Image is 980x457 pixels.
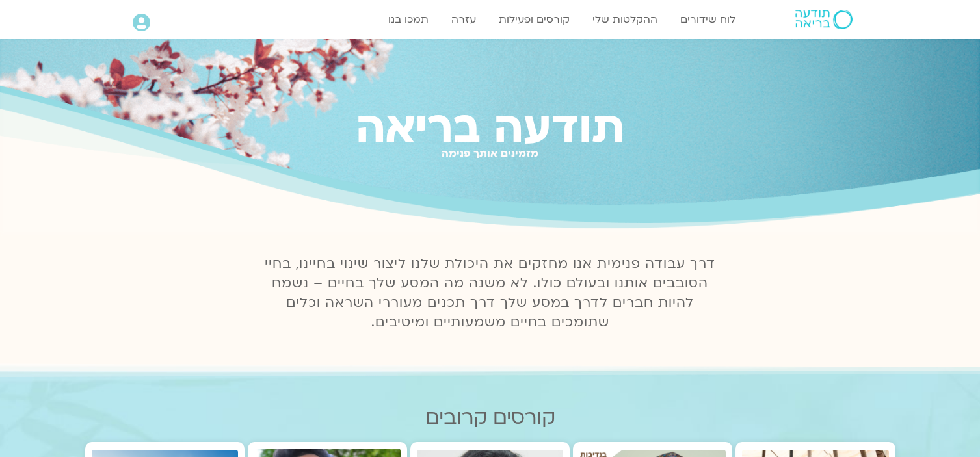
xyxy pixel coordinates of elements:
[258,254,723,332] p: דרך עבודה פנימית אנו מחזקים את היכולת שלנו ליצור שינוי בחיינו, בחיי הסובבים אותנו ובעולם כולו. לא...
[382,7,435,32] a: תמכו בנו
[674,7,742,32] a: לוח שידורים
[492,7,576,32] a: קורסים ופעילות
[586,7,664,32] a: ההקלטות שלי
[445,7,483,32] a: עזרה
[85,406,895,429] h2: קורסים קרובים
[795,10,853,29] img: תודעה בריאה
